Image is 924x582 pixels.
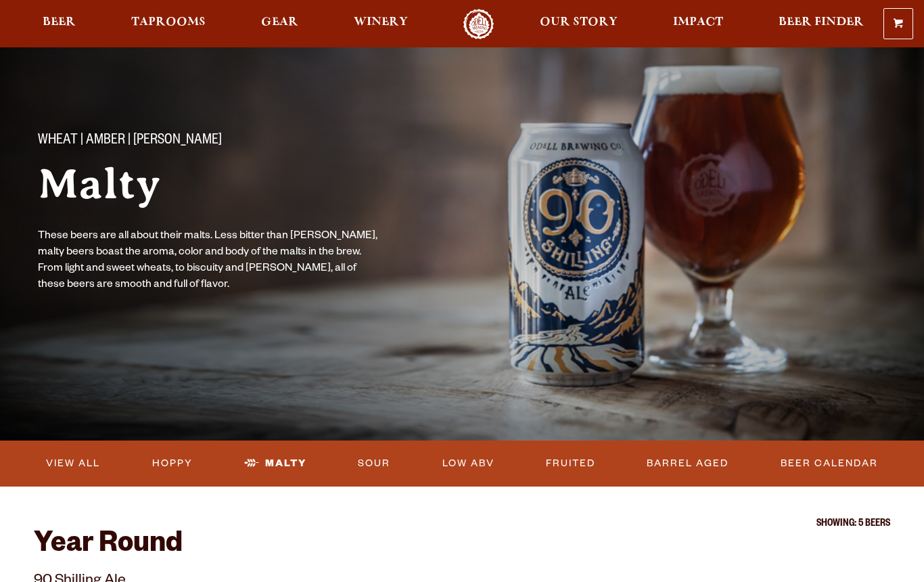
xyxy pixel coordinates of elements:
a: Malty [239,448,312,479]
a: Our Story [531,9,626,39]
a: Low ABV [437,448,500,479]
a: Beer Calendar [775,448,883,479]
a: Odell Home [453,9,504,39]
span: Winery [354,17,408,28]
span: Wheat | Amber | [PERSON_NAME] [38,133,222,150]
a: Impact [664,9,732,39]
a: Fruited [540,448,601,479]
a: Winery [345,9,417,39]
span: Impact [673,17,723,28]
h1: Malty [38,161,460,207]
a: Beer Finder [770,9,873,39]
a: Taprooms [122,9,214,39]
a: Beer [34,9,85,39]
a: Barrel Aged [641,448,734,479]
h2: Year Round [34,530,890,562]
a: Sour [352,448,396,479]
p: Showing: 5 Beers [34,519,890,530]
span: Our Story [540,17,618,28]
a: Hoppy [147,448,198,479]
a: View All [41,448,106,479]
span: Beer Finder [779,17,864,28]
span: Taprooms [131,17,206,28]
a: Gear [252,9,307,39]
span: Gear [261,17,298,28]
p: These beers are all about their malts. Less bitter than [PERSON_NAME], malty beers boast the arom... [38,229,384,294]
span: Beer [43,17,76,28]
